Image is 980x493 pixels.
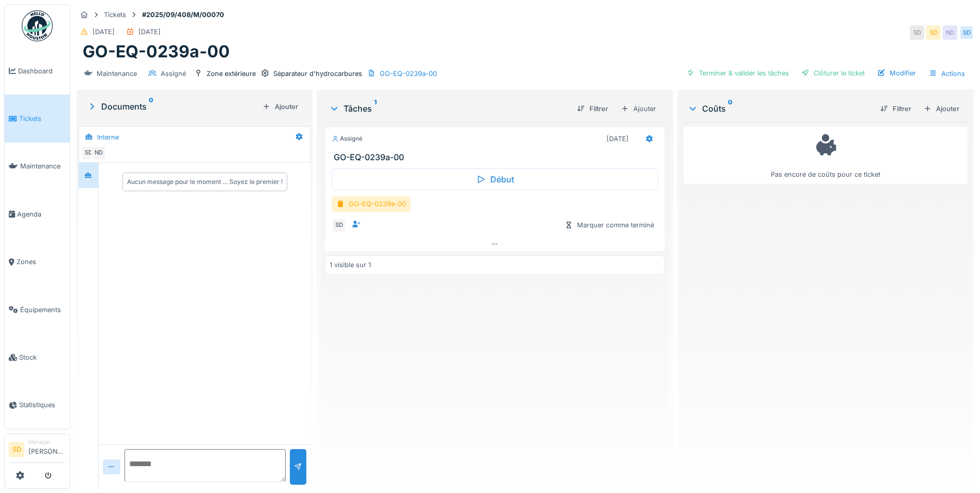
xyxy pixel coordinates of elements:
div: Interne [97,132,119,142]
img: Badge_color-CXgf-gQk.svg [22,10,53,41]
a: Agenda [5,190,70,238]
div: Maintenance [97,69,137,79]
div: ND [91,146,106,160]
div: Aucun message pour le moment … Soyez le premier ! [127,177,283,187]
div: Terminer & valider les tâches [682,66,793,80]
sup: 0 [728,102,733,115]
div: [DATE] [138,27,161,37]
div: Marquer comme terminé [561,218,658,232]
div: Documents [87,100,258,113]
div: Assigné [161,69,186,79]
a: Dashboard [5,47,70,95]
a: Statistiques [5,381,70,429]
div: Actions [924,66,970,81]
div: SD [332,218,346,233]
div: Filtrer [876,102,915,116]
h3: GO-EQ-0239a-00 [334,152,660,162]
div: Tickets [104,10,126,20]
div: Assigné [332,134,363,143]
div: [DATE] [606,134,629,144]
div: SD [959,25,974,40]
span: Dashboard [18,66,66,76]
span: Équipements [20,305,66,315]
div: Clôturer le ticket [797,66,869,80]
div: 1 visible sur 1 [330,260,371,270]
div: GO-EQ-0239a-00 [332,196,411,211]
a: SD Manager[PERSON_NAME] [9,438,66,463]
div: Modifier [873,66,920,80]
span: Maintenance [20,161,66,171]
div: Ajouter [258,100,302,114]
span: Zones [17,257,66,267]
div: ND [943,25,957,40]
div: Début [332,168,658,190]
div: Filtrer [573,102,612,116]
div: SD [81,146,96,160]
span: Agenda [17,209,66,219]
div: Coûts [688,102,872,115]
h1: GO-EQ-0239a-00 [83,42,230,61]
strong: #2025/09/408/M/00070 [138,10,228,20]
a: Zones [5,238,70,286]
a: Équipements [5,286,70,333]
div: Manager [28,438,66,446]
span: Stock [19,352,66,362]
a: Tickets [5,95,70,142]
sup: 1 [374,102,377,115]
div: Séparateur d'hydrocarbures [273,69,362,79]
a: Maintenance [5,143,70,190]
span: Tickets [19,114,66,124]
div: GO-EQ-0239a-00 [380,69,437,79]
sup: 0 [149,100,153,113]
div: SD [926,25,941,40]
div: [DATE] [92,27,115,37]
div: SD [910,25,924,40]
a: Stock [5,333,70,381]
span: Statistiques [19,400,66,410]
div: Tâches [329,102,569,115]
div: Zone extérieure [207,69,256,79]
div: Ajouter [920,102,963,116]
div: Pas encore de coûts pour ce ticket [690,131,961,179]
div: Ajouter [616,101,661,116]
li: SD [9,442,24,457]
li: [PERSON_NAME] [28,438,66,460]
